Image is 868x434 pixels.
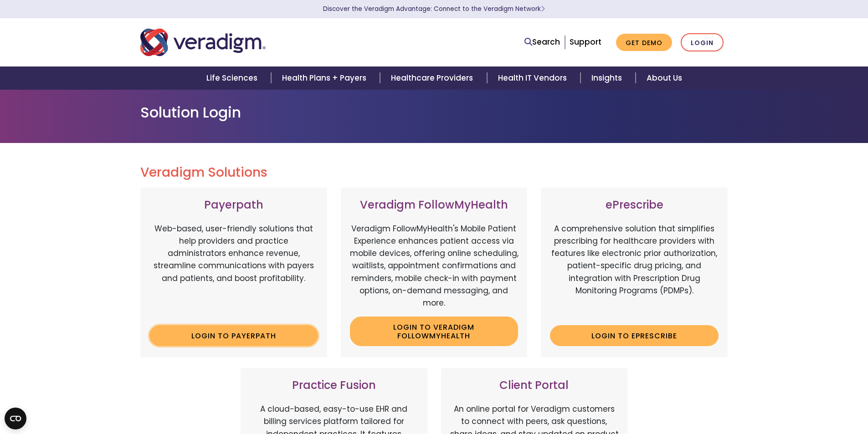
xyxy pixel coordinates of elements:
[524,36,560,48] a: Search
[550,325,719,346] a: Login to ePrescribe
[271,66,380,90] a: Health Plans + Payers
[636,66,693,90] a: About Us
[140,165,728,180] h2: Veradigm Solutions
[541,5,545,13] span: Learn More
[450,379,619,392] h3: Client Portal
[380,66,487,90] a: Healthcare Providers
[250,379,418,392] h3: Practice Fusion
[195,66,271,90] a: Life Sciences
[580,66,636,90] a: Insights
[550,223,719,318] p: A comprehensive solution that simplifies prescribing for healthcare providers with features like ...
[350,223,519,309] p: Veradigm FollowMyHealth's Mobile Patient Experience enhances patient access via mobile devices, o...
[350,199,519,212] h3: Veradigm FollowMyHealth
[550,199,719,212] h3: ePrescribe
[149,325,318,346] a: Login to Payerpath
[149,199,318,212] h3: Payerpath
[140,27,266,57] img: Veradigm logo
[487,66,580,90] a: Health IT Vendors
[681,33,724,52] a: Login
[570,36,601,47] a: Support
[140,104,728,121] h1: Solution Login
[5,408,26,429] button: Open CMP widget
[616,34,672,51] a: Get Demo
[350,317,519,346] a: Login to Veradigm FollowMyHealth
[149,223,318,318] p: Web-based, user-friendly solutions that help providers and practice administrators enhance revenu...
[323,5,545,13] a: Discover the Veradigm Advantage: Connect to the Veradigm NetworkLearn More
